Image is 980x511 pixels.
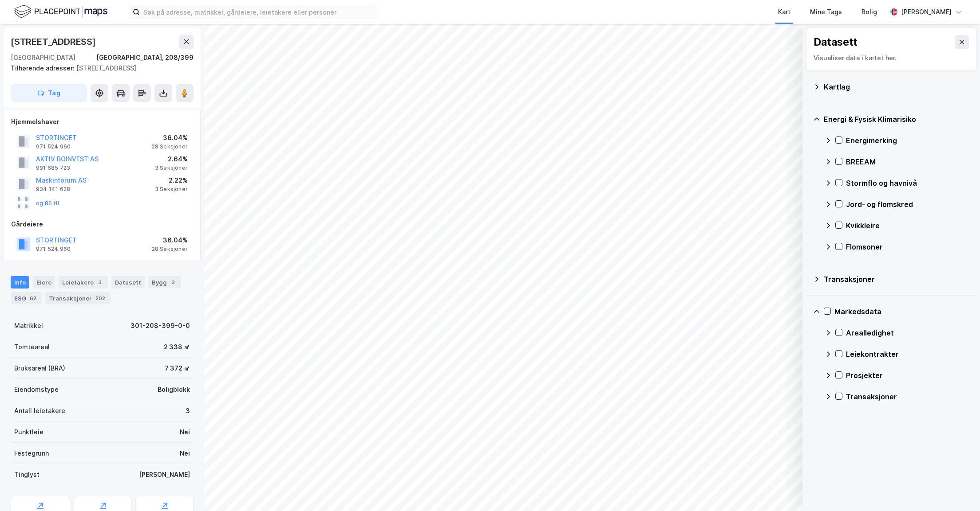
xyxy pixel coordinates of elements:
[59,276,108,289] div: Leietakere
[152,246,188,253] div: 28 Seksjoner
[152,143,188,150] div: 28 Seksjoner
[810,7,842,17] div: Mine Tags
[152,235,188,246] div: 36.04%
[11,52,75,63] div: [GEOGRAPHIC_DATA]
[140,5,377,19] input: Søk på adresse, matrikkel, gårdeiere, leietakere eller personer
[824,274,969,285] div: Transaksjoner
[846,391,969,402] div: Transaksjoner
[11,292,42,304] div: ESG
[11,64,76,72] span: Tilhørende adresser:
[901,7,952,17] div: [PERSON_NAME]
[846,220,969,231] div: Kvikkleire
[846,178,969,188] div: Stormflo og havnivå
[14,406,65,416] div: Antall leietakere
[846,199,969,210] div: Jord- og flomskred
[14,363,65,374] div: Bruksareal (BRA)
[148,276,181,289] div: Bygg
[846,328,969,338] div: Arealledighet
[180,427,190,437] div: Nei
[155,154,188,164] div: 2.64%
[11,35,98,49] div: [STREET_ADDRESS]
[45,292,111,304] div: Transaksjoner
[11,219,193,230] div: Gårdeiere
[155,186,188,193] div: 3 Seksjoner
[36,143,71,150] div: 971 524 960
[824,114,969,125] div: Energi & Fysisk Klimarisiko
[846,349,969,359] div: Leiekontrakter
[152,133,188,143] div: 36.04%
[846,370,969,381] div: Prosjekter
[33,276,55,289] div: Eiere
[11,84,87,102] button: Tag
[14,427,43,437] div: Punktleie
[14,384,59,395] div: Eiendomstype
[14,342,50,352] div: Tomteareal
[14,469,40,480] div: Tinglyst
[846,242,969,252] div: Flomsoner
[139,469,190,480] div: [PERSON_NAME]
[14,4,107,20] img: logo.f888ab2527a4732fd821a326f86c7f29.svg
[96,52,194,63] div: [GEOGRAPHIC_DATA], 208/399
[165,363,190,374] div: 7 372 ㎡
[14,448,49,459] div: Festegrunn
[164,342,190,352] div: 2 338 ㎡
[814,35,857,49] div: Datasett
[95,278,104,287] div: 3
[169,278,178,287] div: 3
[111,276,145,289] div: Datasett
[11,63,186,74] div: [STREET_ADDRESS]
[186,406,190,416] div: 3
[158,384,190,395] div: Boligblokk
[861,7,877,17] div: Bolig
[155,175,188,186] div: 2.22%
[28,294,38,303] div: 62
[11,117,193,127] div: Hjemmelshaver
[846,135,969,146] div: Energimerking
[11,276,29,289] div: Info
[14,320,43,331] div: Matrikkel
[180,448,190,459] div: Nei
[834,306,969,317] div: Markedsdata
[814,53,969,63] div: Visualiser data i kartet her.
[155,164,188,172] div: 3 Seksjoner
[36,164,70,172] div: 991 685 723
[846,156,969,167] div: BREEAM
[936,468,980,511] iframe: Chat Widget
[130,320,190,331] div: 301-208-399-0-0
[824,82,969,92] div: Kartlag
[36,246,71,253] div: 971 524 960
[94,294,107,303] div: 202
[36,186,70,193] div: 934 141 628
[936,468,980,511] div: Kontrollprogram for chat
[778,7,790,17] div: Kart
